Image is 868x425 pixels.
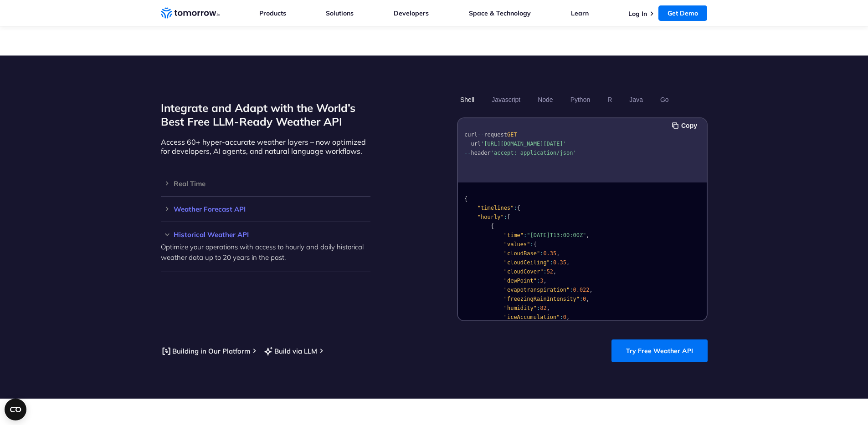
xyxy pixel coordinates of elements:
[573,287,589,293] span: 0.022
[477,205,513,211] span: "timelines"
[326,9,354,17] a: Solutions
[571,9,589,17] a: Learn
[507,214,510,220] span: [
[394,9,429,17] a: Developers
[161,345,250,357] a: Building in Our Platform
[464,141,471,147] span: --
[570,287,573,293] span: :
[550,259,553,266] span: :
[503,314,560,320] span: "iceAccumulation"
[161,6,220,20] a: Home link
[556,250,560,257] span: ,
[658,5,707,21] a: Get Demo
[567,92,593,107] button: Python
[628,10,647,18] a: Log In
[507,132,517,138] span: GET
[503,278,536,284] span: "dewPoint"
[586,232,589,238] span: ,
[579,296,582,302] span: :
[586,296,589,302] span: ,
[477,132,483,138] span: --
[514,205,517,211] span: :
[553,259,566,266] span: 0.35
[540,305,546,311] span: 82
[464,132,478,138] span: curl
[553,268,556,275] span: ,
[503,214,507,220] span: :
[543,268,546,275] span: :
[471,150,490,156] span: header
[503,305,536,311] span: "humidity"
[546,305,550,311] span: ,
[540,278,543,284] span: 3
[503,296,579,302] span: "freezingRainIntensity"
[503,287,570,293] span: "evapotranspiration"
[481,141,566,147] span: '[URL][DOMAIN_NAME][DATE]'
[259,9,286,17] a: Products
[161,101,370,128] h2: Integrate and Adapt with the World’s Best Free LLM-Ready Weather API
[161,242,370,263] p: Optimize your operations with access to hourly and daily historical weather data up to 20 years i...
[471,141,481,147] span: url
[626,92,646,107] button: Java
[533,241,536,248] span: {
[566,259,570,266] span: ,
[604,92,615,107] button: R
[161,231,370,238] h3: Historical Weather API
[503,232,523,238] span: "time"
[490,223,493,229] span: {
[527,232,586,238] span: "[DATE]T13:00:00Z"
[536,278,539,284] span: :
[477,214,503,220] span: "hourly"
[503,259,550,266] span: "cloudCeiling"
[464,196,467,202] span: {
[484,132,507,138] span: request
[488,92,524,107] button: Javascript
[503,250,539,257] span: "cloudBase"
[589,287,592,293] span: ,
[503,268,543,275] span: "cloudCover"
[263,345,317,357] a: Build via LLM
[490,150,576,156] span: 'accept: application/json'
[672,121,700,131] button: Copy
[161,180,370,187] h3: Real Time
[161,206,370,212] h3: Weather Forecast API
[469,9,531,17] a: Space & Technology
[464,150,471,156] span: --
[566,314,570,320] span: ,
[457,92,478,107] button: Shell
[530,241,533,248] span: :
[5,399,26,420] button: Open CMP widget
[560,314,563,320] span: :
[161,137,370,156] p: Access 60+ hyper-accurate weather layers – now optimized for developers, AI agents, and natural l...
[543,250,556,257] span: 0.35
[540,250,543,257] span: :
[543,278,546,284] span: ,
[534,92,556,107] button: Node
[536,305,539,311] span: :
[563,314,566,320] span: 0
[503,241,530,248] span: "values"
[524,232,527,238] span: :
[583,296,586,302] span: 0
[546,268,553,275] span: 52
[517,205,520,211] span: {
[611,339,708,362] a: Try Free Weather API
[657,92,672,107] button: Go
